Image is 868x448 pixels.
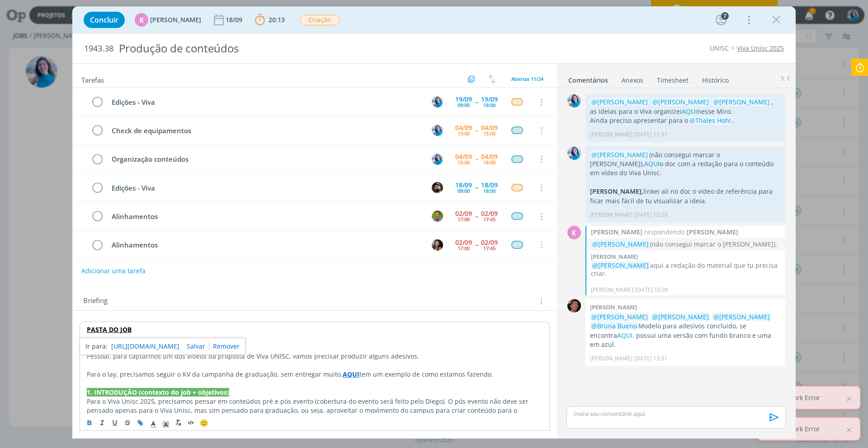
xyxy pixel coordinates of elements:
div: 04/09 [481,154,498,160]
p: [PERSON_NAME] [591,286,633,294]
div: 17:00 [458,246,470,251]
div: 18/09 [455,182,472,188]
img: E [432,154,443,165]
img: P [567,299,581,313]
span: @Thales Hohl [689,116,731,125]
div: 13:00 [458,131,470,136]
b: [PERSON_NAME] [590,303,637,311]
div: 09:00 [458,103,470,107]
span: respondendo [642,227,687,237]
span: -- [475,242,478,248]
span: Concluir [90,16,118,23]
a: AQUI [644,159,660,168]
div: dialog [72,6,796,439]
button: E [430,95,444,109]
div: 18:00 [483,188,495,193]
button: B [430,181,444,194]
span: @Bruna Bueno [591,322,637,330]
p: Ainda preciso apresentar para o . [590,116,781,125]
div: 18:00 [483,160,495,165]
div: 02/09 [481,239,498,246]
p: Para o lay, precisamos seguir o KV da campanha de graduação, sem entregar muito. tem um exemplo d... [87,370,542,379]
span: -- [475,213,478,219]
p: Para o Viva Unisc 2025, precisamos pensar em conteúdos pré e pós evento (cobertura do evento será... [87,397,542,424]
div: K [567,226,581,239]
div: 09:00 [458,188,470,193]
div: Alinhamentos [108,211,423,222]
span: Cor de Fundo [160,418,172,429]
span: Cor do Texto [147,418,160,429]
img: E [432,96,443,107]
span: [DATE] 11:37 [634,131,667,139]
strong: [PERSON_NAME] [687,227,738,237]
span: 1943.38 [84,44,113,54]
span: [DATE] 10:39 [635,286,668,294]
p: [PERSON_NAME] [590,211,632,219]
button: 20:13 [253,13,287,27]
div: Check de equipamentos [108,125,423,136]
div: 02/09 [455,210,472,217]
div: 02/09 [455,239,472,246]
p: [PERSON_NAME] [590,131,632,139]
p: linkei ali no doc o vídeo de referência para ficar mais fácil de tu visualizar a ideia. [590,187,781,205]
div: K [135,13,148,27]
strong: [PERSON_NAME] [591,227,642,237]
img: E [432,125,443,136]
div: Organização conteúdos [108,154,423,165]
a: AQUI [617,331,632,340]
span: [DATE] 13:31 [634,355,667,363]
img: E [567,146,581,160]
button: Concluir [84,12,125,28]
span: [PERSON_NAME] [150,17,201,23]
div: 19/09 [481,96,498,103]
a: Histórico [702,72,729,85]
p: [PERSON_NAME] [590,355,632,363]
p: , as ideias para o Viva organizei nesse Miro. [590,98,781,116]
p: (não consegui marcar o [PERSON_NAME]), o doc com a redação para o conteúdo em vídeo do Viva Unisc. [590,150,781,178]
div: 18/09 [481,182,498,188]
button: E [430,124,444,137]
a: AQUI [343,370,359,378]
div: 04/09 [455,125,472,131]
div: Alinhamentos [108,239,423,251]
span: Abertas 11/24 [511,75,543,82]
img: T [432,210,443,222]
a: PASTA DO JOB [87,325,132,334]
div: Edições - Viva [108,97,423,108]
p: (não consegui marcar o [PERSON_NAME]), [591,239,781,249]
span: @[PERSON_NAME] [713,98,770,106]
button: T [430,210,444,223]
div: Edições - Viva [108,182,423,194]
span: @[PERSON_NAME] [652,313,709,321]
button: E [430,152,444,166]
img: B [432,182,443,193]
span: @[PERSON_NAME] [591,150,648,159]
a: Viva Unisc 2025 [737,44,784,52]
div: 04/09 [455,154,472,160]
b: [PERSON_NAME] [591,252,638,261]
div: 15:00 [483,131,495,136]
span: 20:13 [269,15,285,24]
p: aqui a redação do material que tu precisa criar. [591,261,781,278]
img: B [432,239,443,251]
span: -- [475,99,478,105]
p: Modelo para adesivos concluido, se encontra . possui uma versão com fundo branco e uma em azul. [590,313,781,350]
img: arrow-down-up.svg [489,75,495,83]
a: Timesheet [656,72,689,85]
button: 7 [714,13,728,27]
button: Adicionar uma tarefa [81,263,146,279]
div: 17:45 [483,217,495,222]
div: Anexos [622,76,643,85]
div: 02/09 [481,210,498,217]
button: B [430,238,444,252]
div: 7 [721,12,729,20]
span: -- [475,184,478,191]
strong: 1. INTRODUÇÃO (contexto do job + objetivos) [87,388,229,397]
div: Produção de conteúdos [115,37,489,60]
div: @@1099413@@ (não consegui marcar o Patrick), AQUI o doc com a redação para o conteúdo em vídeo do... [591,239,781,249]
div: 19/09 [455,96,472,103]
div: 15:00 [458,160,470,165]
img: E [567,94,581,107]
